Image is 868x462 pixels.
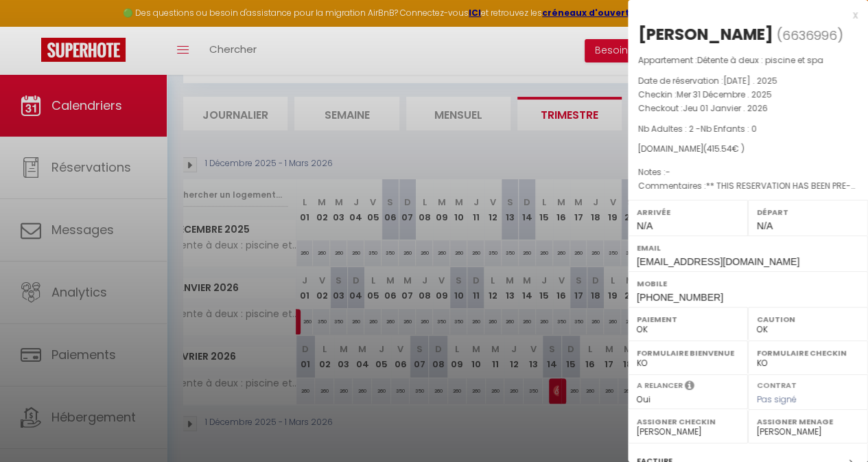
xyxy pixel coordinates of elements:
[638,74,858,88] p: Date de réservation :
[638,165,858,179] p: Notes :
[683,102,768,114] span: Jeu 01 Janvier . 2026
[637,415,739,428] label: Assigner Checkin
[638,143,858,156] div: [DOMAIN_NAME]
[703,143,744,154] span: ( € )
[757,393,797,405] span: Pas signé
[757,205,859,219] label: Départ
[757,346,859,360] label: Formulaire Checkin
[638,123,757,135] span: Nb Adultes : 2 -
[637,292,723,303] span: [PHONE_NUMBER]
[637,256,799,267] span: [EMAIL_ADDRESS][DOMAIN_NAME]
[11,5,52,47] button: Ouvrir le widget de chat LiveChat
[677,89,772,100] span: Mer 31 Décembre . 2025
[707,143,732,154] span: 415.54
[685,380,694,395] i: Sélectionner OUI si vous souhaiter envoyer les séquences de messages post-checkout
[637,312,739,326] label: Paiement
[638,102,858,115] p: Checkout :
[638,23,773,45] div: [PERSON_NAME]
[637,346,739,360] label: Formulaire Bienvenue
[637,241,859,255] label: Email
[723,75,777,86] span: [DATE] . 2025
[637,220,653,231] span: N/A
[666,166,670,178] span: -
[782,27,837,44] span: 6636996
[637,380,683,391] label: A relancer
[777,25,843,45] span: ( )
[697,54,823,66] span: Détente à deux : piscine et spa
[757,380,797,389] label: Contrat
[628,7,858,23] div: x
[701,123,757,135] span: Nb Enfants : 0
[757,415,859,428] label: Assigner Menage
[637,277,859,290] label: Mobile
[637,205,739,219] label: Arrivée
[638,88,858,102] p: Checkin :
[638,179,858,193] p: Commentaires :
[757,312,859,326] label: Caution
[638,54,858,67] p: Appartement :
[757,220,773,231] span: N/A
